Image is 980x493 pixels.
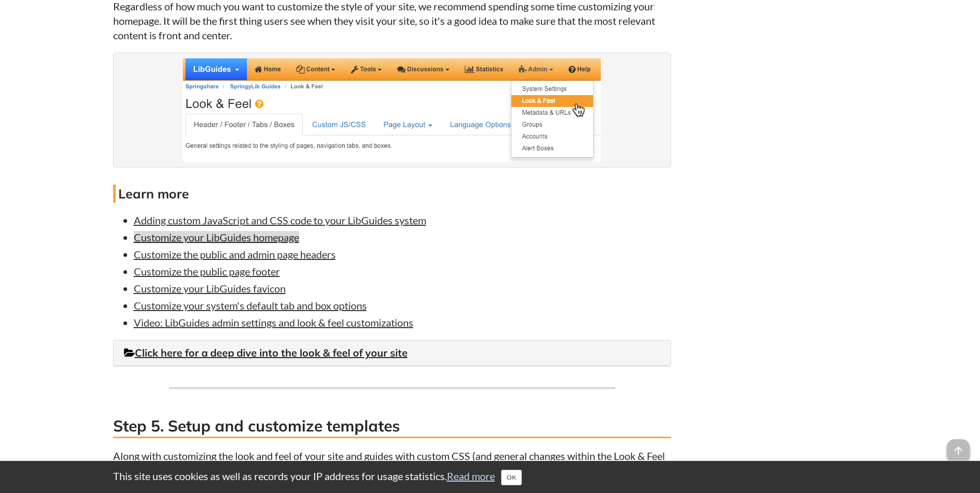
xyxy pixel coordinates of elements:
span: arrow_upward [947,439,970,462]
a: Customize the public and admin page headers [134,248,336,260]
a: Customize your system's default tab and box options [134,299,367,312]
button: Close [501,470,522,485]
a: Adding custom JavaScript and CSS code to your LibGuides system [134,214,426,226]
a: Customize your LibGuides favicon [134,282,286,295]
a: Customize the public page footer [134,265,280,278]
a: Video: LibGuides admin settings and look & feel customizations [134,316,413,329]
img: Customizing your site's look and feel [183,58,601,162]
a: arrow_upward [947,440,970,453]
a: Customize your LibGuides homepage [134,231,299,243]
h3: Step 5. Setup and customize templates [113,415,671,438]
a: Read more [447,470,495,482]
div: This site uses cookies as well as records your IP address for usage statistics. [103,469,878,485]
h4: Learn more [113,184,671,203]
a: Click here for a deep dive into the look & feel of your site [124,346,408,359]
